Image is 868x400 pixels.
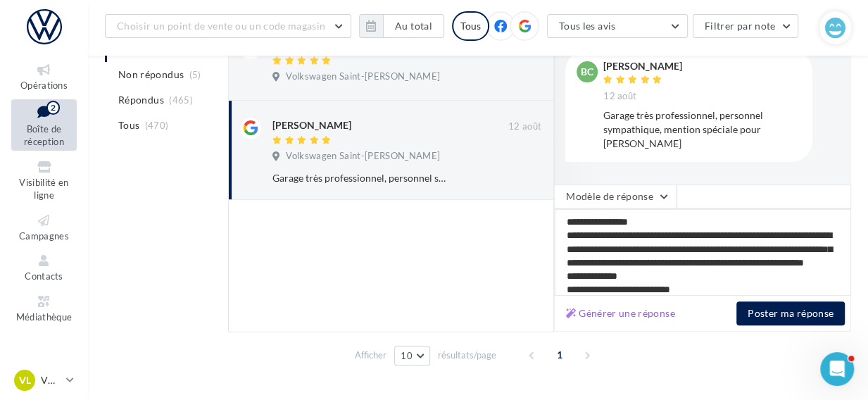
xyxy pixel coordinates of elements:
span: Choisir un point de vente ou un code magasin [117,20,325,32]
div: [PERSON_NAME] [603,61,682,71]
iframe: Intercom live chat [820,352,854,386]
a: Médiathèque [11,291,77,325]
span: résultats/page [438,349,496,362]
button: Poster ma réponse [736,301,845,325]
span: (5) [189,69,201,80]
span: VL [19,373,31,387]
span: Opérations [20,80,68,91]
button: 10 [394,346,430,365]
span: Tous les avis [559,20,616,32]
div: Tous [452,11,489,41]
span: (465) [169,94,193,106]
span: Contacts [25,270,63,282]
button: Au total [383,14,444,38]
button: Choisir un point de vente ou un code magasin [105,14,351,38]
span: Campagnes [19,230,69,242]
button: Filtrer par note [693,14,799,38]
span: (470) [145,120,169,131]
div: 2 [46,101,60,115]
span: 10 [401,350,413,361]
span: 1 [548,344,571,366]
span: 12 août [603,90,636,103]
a: Campagnes [11,210,77,244]
button: Tous les avis [547,14,688,38]
div: [PERSON_NAME] [272,118,351,132]
span: BC [581,65,593,79]
div: Garage très professionnel, personnel sympathique, mention spéciale pour [PERSON_NAME] [603,108,801,151]
span: Non répondus [118,68,184,82]
button: Générer une réponse [560,305,681,322]
span: Répondus [118,93,164,107]
span: Afficher [355,349,386,362]
button: Au total [359,14,444,38]
span: Volkswagen Saint-[PERSON_NAME] [286,150,440,163]
a: Boîte de réception2 [11,99,77,151]
span: Visibilité en ligne [19,177,68,201]
span: Volkswagen Saint-[PERSON_NAME] [286,70,440,83]
a: Visibilité en ligne [11,156,77,204]
span: Tous [118,118,139,132]
a: VL VW LAON [11,367,77,394]
p: VW LAON [41,373,61,387]
span: 12 août [508,120,541,133]
a: Opérations [11,59,77,94]
div: Garage très professionnel, personnel sympathique, mention spéciale pour [PERSON_NAME] [272,171,450,185]
a: Contacts [11,250,77,285]
span: Médiathèque [16,311,73,323]
span: Boîte de réception [24,123,64,148]
button: Modèle de réponse [554,185,677,208]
